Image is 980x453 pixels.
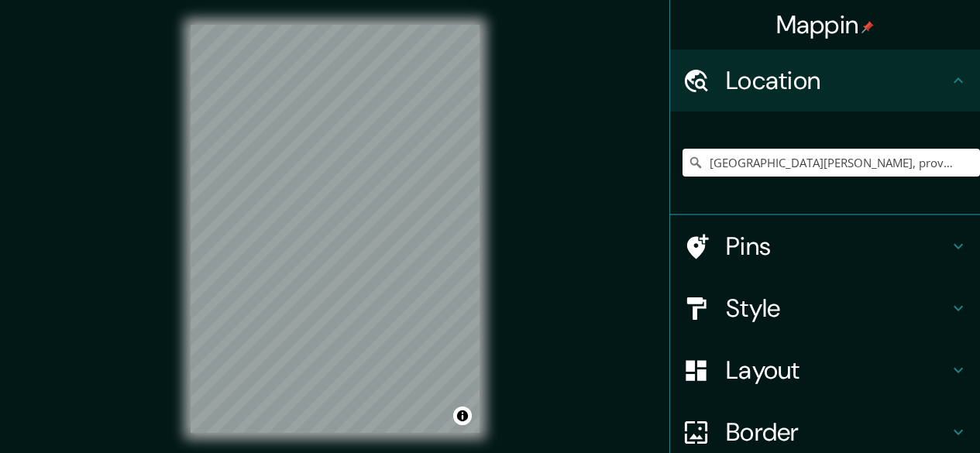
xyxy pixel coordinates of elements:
h4: Mappin [776,9,875,40]
h4: Style [726,293,949,324]
img: pin-icon.png [861,21,874,33]
canvas: Map [191,25,480,433]
div: Location [670,50,980,112]
div: Pins [670,215,980,277]
input: Pick your city or area [683,149,980,177]
div: Style [670,277,980,339]
iframe: Help widget launcher [842,393,963,436]
h4: Pins [726,231,949,262]
h4: Location [726,65,949,96]
div: Layout [670,339,980,401]
h4: Layout [726,355,949,386]
h4: Border [726,417,949,448]
button: Toggle attribution [453,407,472,425]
